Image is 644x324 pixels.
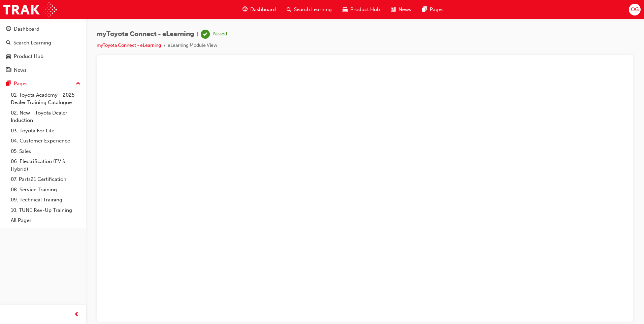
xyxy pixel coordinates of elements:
span: | [197,30,198,38]
span: news-icon [6,67,11,73]
a: Dashboard [3,23,83,35]
span: News [398,6,411,13]
a: 09. Technical Training [8,195,83,205]
a: search-iconSearch Learning [281,3,337,17]
a: 10. TUNE Rev-Up Training [8,205,83,216]
a: News [3,64,83,76]
a: pages-iconPages [417,3,449,17]
button: DashboardSearch LearningProduct HubNews [3,22,83,77]
span: pages-icon [422,5,427,14]
button: Pages [3,77,83,90]
a: myToyota Connect - eLearning [97,42,161,48]
a: 06. Electrification (EV & Hybrid) [8,156,83,174]
div: Search Learning [13,39,51,47]
a: 04. Customer Experience [8,136,83,146]
span: Product Hub [350,6,380,13]
a: Search Learning [3,37,83,49]
span: myToyota Connect - eLearning [97,30,194,38]
img: Trak [3,2,57,17]
a: 08. Service Training [8,185,83,195]
a: All Pages [8,215,83,226]
span: up-icon [76,79,80,88]
span: Search Learning [294,6,332,13]
div: Dashboard [14,25,39,33]
a: 07. Parts21 Certification [8,174,83,185]
div: Product Hub [14,53,43,60]
div: News [14,66,27,74]
div: Passed [213,31,227,37]
span: pages-icon [6,81,11,87]
span: learningRecordVerb_PASS-icon [201,30,210,39]
span: guage-icon [243,5,248,14]
a: 05. Sales [8,146,83,157]
a: Product Hub [3,50,83,63]
button: OG [629,4,641,15]
span: Pages [430,6,444,13]
a: news-iconNews [385,3,417,17]
span: car-icon [343,5,348,14]
li: eLearning Module View [168,42,217,50]
span: car-icon [6,54,11,60]
a: 01. Toyota Academy - 2025 Dealer Training Catalogue [8,90,83,108]
span: search-icon [6,40,11,46]
a: guage-iconDashboard [237,3,281,17]
span: prev-icon [74,311,79,319]
a: 03. Toyota For Life [8,126,83,136]
span: news-icon [391,5,396,14]
span: Dashboard [250,6,276,13]
a: 02. New - Toyota Dealer Induction [8,108,83,126]
span: search-icon [287,5,291,14]
div: Pages [14,80,28,88]
span: OG [631,6,639,13]
a: car-iconProduct Hub [337,3,385,17]
span: guage-icon [6,26,11,32]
